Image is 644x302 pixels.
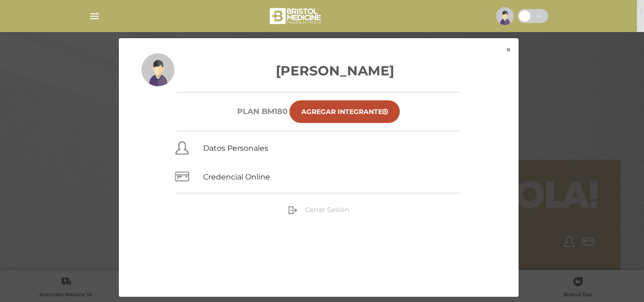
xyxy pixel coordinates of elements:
[203,172,270,181] a: Credencial Online
[268,5,324,27] img: bristol-medicine-blanco.png
[289,100,400,123] a: Agregar Integrante
[141,61,496,81] h3: [PERSON_NAME]
[288,205,349,214] a: Cerrar Sesión
[305,205,349,214] span: Cerrar Sesión
[288,205,297,215] img: sign-out.png
[203,144,268,153] a: Datos Personales
[141,53,174,86] img: profile-placeholder.svg
[498,38,519,62] button: ×
[237,107,288,116] h6: Plan BM180
[89,10,100,22] img: Cober_menu-lines-white.svg
[496,7,514,25] img: profile-placeholder.svg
